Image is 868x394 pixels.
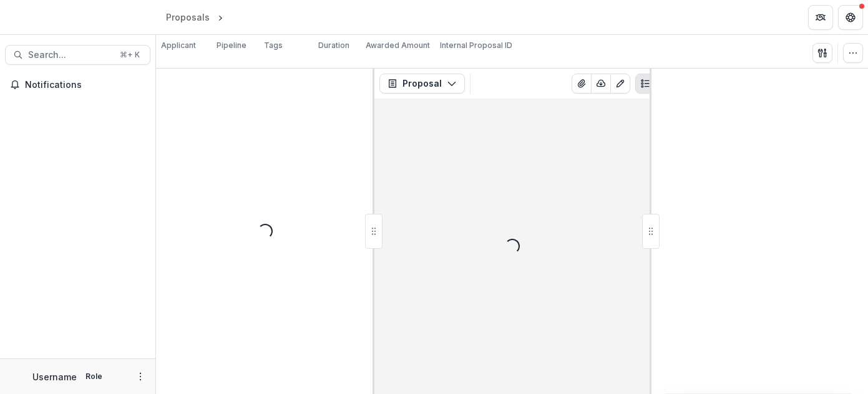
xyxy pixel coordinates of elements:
[635,74,655,94] button: Plaintext view
[379,74,465,94] button: Proposal
[161,8,215,26] a: Proposals
[161,40,196,51] p: Applicant
[610,74,630,94] button: Edit as form
[82,371,106,382] p: Role
[166,11,210,24] div: Proposals
[440,40,512,51] p: Internal Proposal ID
[217,40,246,51] p: Pipeline
[5,45,150,65] button: Search...
[366,40,430,51] p: Awarded Amount
[28,50,112,60] span: Search...
[32,370,77,383] p: Username
[318,40,349,51] p: Duration
[264,40,283,51] p: Tags
[808,5,833,30] button: Partners
[572,74,592,94] button: View Attached Files
[5,75,150,95] button: Notifications
[117,48,142,62] div: ⌘ + K
[133,369,148,384] button: More
[161,8,279,26] nav: breadcrumb
[25,80,145,90] span: Notifications
[838,5,863,30] button: Get Help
